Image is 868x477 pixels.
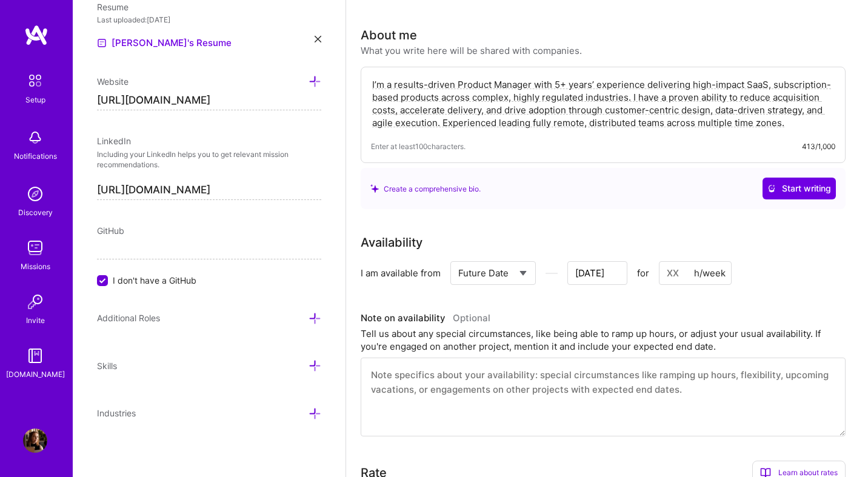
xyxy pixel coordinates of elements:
div: Note on availability [361,309,490,327]
div: I am available from [361,267,441,279]
img: Resume [97,38,107,48]
div: Discovery [18,206,53,219]
div: Last uploaded: [DATE] [97,13,321,26]
span: Website [97,76,129,87]
div: Add other links [309,75,321,88]
img: bell [23,125,47,150]
input: http://... [97,91,321,110]
input: XX [659,261,732,285]
span: Start writing [767,182,831,195]
span: Skills [97,361,117,371]
span: Industries [97,408,136,418]
i: icon Close [315,36,321,42]
span: I don't have a GitHub [113,274,196,287]
img: Invite [23,290,47,314]
img: logo [24,24,48,46]
span: Additional Roles [97,313,160,323]
div: h/week [694,267,726,279]
button: Start writing [763,178,836,199]
div: Tell us about any special circumstances, like being able to ramp up hours, or adjust your usual a... [361,327,846,353]
i: icon HorizontalInLineDivider [545,267,559,281]
i: icon CrystalBallWhite [767,184,776,193]
img: teamwork [23,236,47,260]
div: 413/1,000 [802,140,835,153]
span: Optional [453,312,490,324]
a: User Avatar [20,429,50,453]
div: Missions [21,260,50,273]
div: About me [361,26,417,44]
div: Create a comprehensive bio. [370,182,481,195]
a: [PERSON_NAME]'s Resume [97,36,232,50]
span: LinkedIn [97,136,131,146]
div: Notifications [14,150,57,162]
div: What you write here will be shared with companies. [361,44,582,57]
span: GitHub [97,225,124,236]
div: Availability [361,233,422,252]
p: Including your LinkedIn helps you to get relevant mission recommendations. [97,150,321,170]
i: icon SuggestedTeams [370,184,379,193]
div: Setup [25,93,45,106]
span: Resume [97,2,129,12]
img: discovery [23,182,47,206]
div: Add other links [97,75,129,88]
img: setup [22,68,48,93]
div: Invite [26,314,45,327]
span: Enter at least 100 characters. [371,140,466,153]
img: guide book [23,344,47,368]
textarea: I’m a results-driven Product Manager with 5+ years’ experience delivering high-impact SaaS, subsc... [371,77,835,130]
img: User Avatar [23,429,47,453]
div: [DOMAIN_NAME] [6,368,65,381]
span: for [637,267,649,279]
